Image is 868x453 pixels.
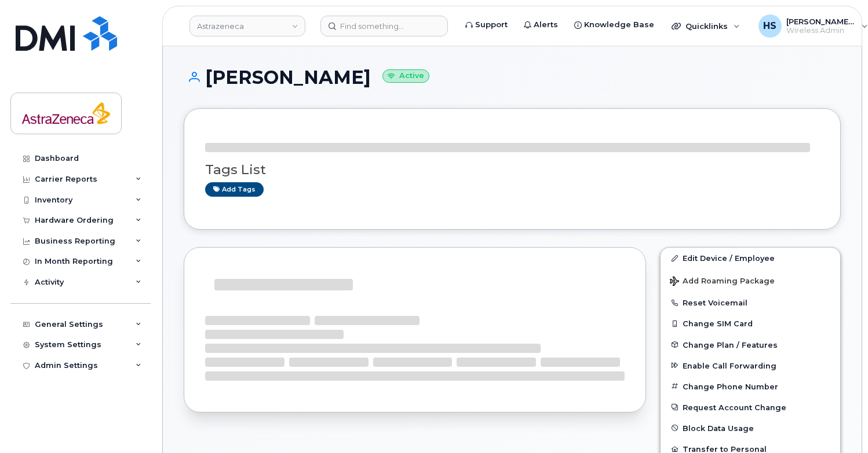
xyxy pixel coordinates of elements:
h3: Tags List [205,163,819,177]
small: Active [382,69,429,83]
span: Enable Call Forwarding [683,361,776,370]
span: Change Plan / Features [683,340,778,349]
button: Change SIM Card [661,313,840,334]
h1: [PERSON_NAME] [184,67,841,87]
button: Request Account Change [661,397,840,418]
a: Edit Device / Employee [661,248,840,268]
button: Enable Call Forwarding [661,355,840,376]
span: Add Roaming Package [670,277,775,288]
a: Add tags [205,182,264,197]
button: Reset Voicemail [661,292,840,313]
button: Block Data Usage [661,418,840,439]
button: Add Roaming Package [661,268,840,292]
button: Change Phone Number [661,376,840,397]
button: Change Plan / Features [661,334,840,355]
